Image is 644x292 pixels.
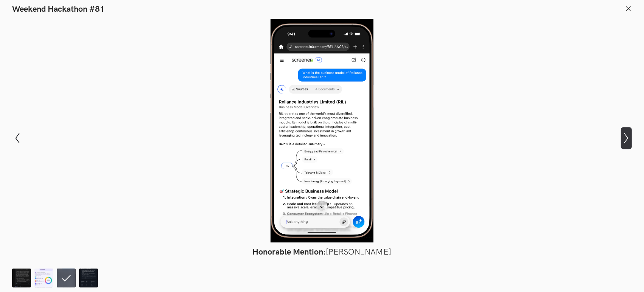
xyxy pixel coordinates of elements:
[34,269,53,287] img: Screnner_AI.png
[79,269,98,287] img: Screener_AI.png
[95,247,549,257] figcaption: [PERSON_NAME]
[12,269,31,287] img: Screener.png
[12,5,105,14] h1: Weekend Hackathon #81
[253,247,326,257] strong: Honorable Mention:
